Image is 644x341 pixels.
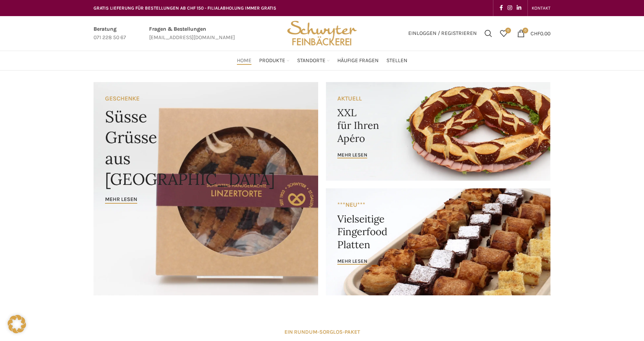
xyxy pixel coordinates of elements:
span: 0 [522,28,528,33]
div: Secondary navigation [528,0,554,16]
a: Home [237,53,251,68]
span: Häufige Fragen [337,57,379,64]
a: Stellen [386,53,407,68]
a: Suchen [481,26,496,41]
span: Standorte [297,57,325,64]
span: Stellen [386,57,407,64]
a: Facebook social link [497,3,505,13]
span: GRATIS LIEFERUNG FÜR BESTELLUNGEN AB CHF 150 - FILIALABHOLUNG IMMER GRATIS [94,5,276,11]
span: CHF [531,30,540,36]
a: 0 [496,26,511,41]
img: Bäckerei Schwyter [284,16,360,51]
div: Meine Wunschliste [496,26,511,41]
bdi: 0.00 [531,30,550,36]
a: KONTAKT [532,0,550,16]
a: Linkedin social link [514,3,524,13]
a: 0 CHF0.00 [513,26,554,41]
span: Einloggen / Registrieren [408,31,477,36]
a: Standorte [297,53,330,68]
a: Banner link [94,82,318,295]
div: Main navigation [90,53,554,68]
strong: EIN RUNDUM-SORGLOS-PAKET [284,329,360,335]
span: Home [237,57,251,64]
span: 0 [505,28,511,33]
a: Produkte [259,53,289,68]
a: Instagram social link [505,3,514,13]
a: Infobox link [149,25,235,42]
a: Häufige Fragen [337,53,379,68]
a: Banner link [326,82,550,181]
a: Einloggen / Registrieren [404,26,481,41]
a: Banner link [326,188,550,295]
span: Produkte [259,57,285,64]
a: Infobox link [94,25,126,42]
span: KONTAKT [532,5,550,11]
a: Site logo [284,30,360,36]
